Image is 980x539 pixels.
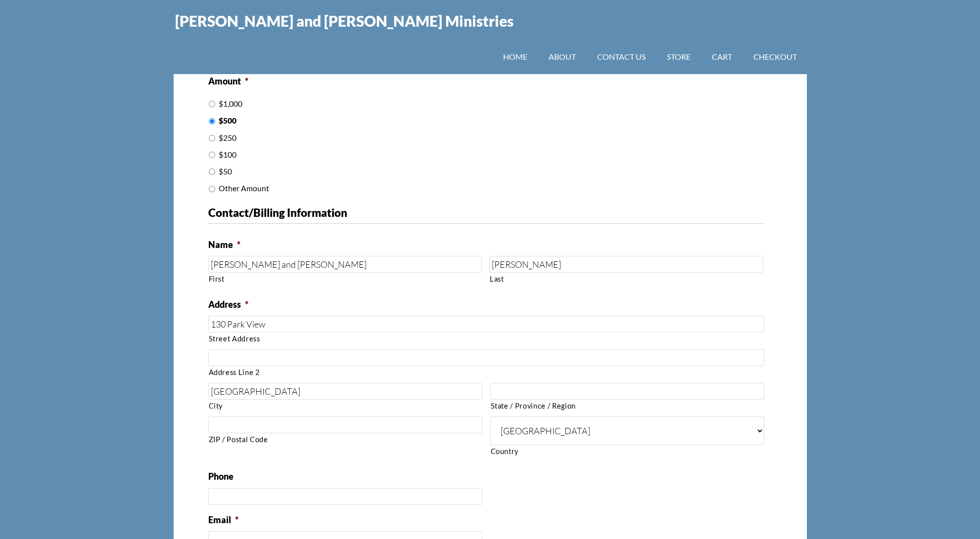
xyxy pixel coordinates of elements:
[219,166,232,177] label: $50
[491,400,764,412] label: State / Province / Region
[219,149,236,161] label: $100
[667,52,691,61] span: Store
[597,52,646,61] span: Contact Us
[587,40,655,74] a: Contact Us
[702,40,742,74] a: Cart
[209,434,482,446] label: ZIP / Postal Code
[219,182,269,194] label: Other Amount
[657,40,700,74] a: Store
[539,40,586,74] a: About
[219,115,236,126] label: $500
[493,40,807,74] nav: Main
[219,98,242,110] label: $1,000
[549,52,576,61] span: About
[209,273,482,285] label: First
[209,333,764,345] label: Street Address
[491,446,764,457] label: Country
[712,52,732,61] span: Cart
[209,400,482,412] label: City
[208,239,240,250] label: Name
[503,52,527,61] span: Home
[208,299,248,310] label: Address
[490,273,763,285] label: Last
[753,52,797,61] span: Checkout
[208,76,248,87] label: Amount
[744,40,807,74] a: Checkout
[493,40,537,74] a: Home
[175,12,513,30] a: [PERSON_NAME] and [PERSON_NAME] Ministries
[209,367,764,378] label: Address Line 2
[219,132,236,144] label: $250
[208,514,238,526] label: Email
[208,471,233,482] label: Phone
[208,206,756,219] h2: Contact/Billing Information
